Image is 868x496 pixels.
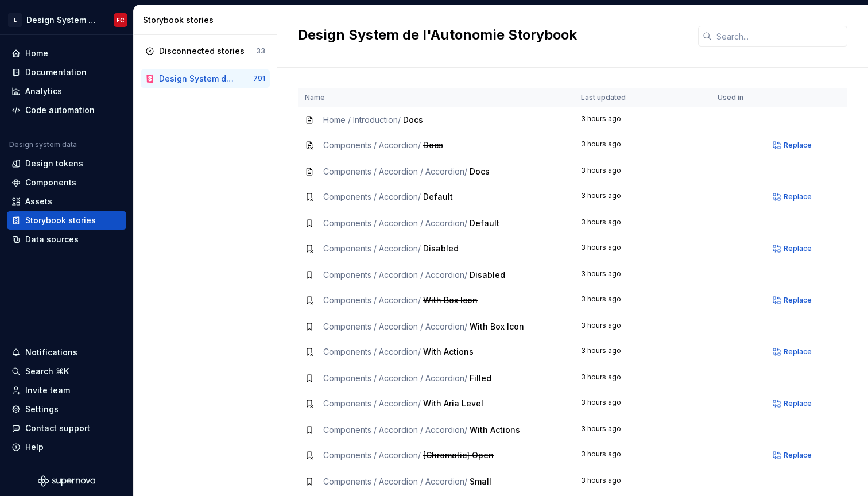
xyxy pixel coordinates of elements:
[323,115,401,125] span: Home / Introduction /
[7,63,126,82] a: Documentation
[769,396,817,412] button: Replace
[470,373,491,383] span: Filled
[323,450,421,460] span: Components / Accordion /
[25,67,87,78] div: Documentation
[574,262,711,288] td: 3 hours ago
[7,400,126,418] a: Settings
[38,475,95,487] svg: Supernova Logo
[25,196,52,207] div: Assets
[323,347,421,356] span: Components / Accordion /
[141,69,270,88] a: Design System de l'Autonomie Storybook791
[423,450,494,460] span: [Chromatic] Open
[423,140,443,150] span: Docs
[784,399,812,408] span: Replace
[769,344,817,360] button: Replace
[784,192,812,201] span: Replace
[25,215,96,226] div: Storybook stories
[574,236,711,262] td: 3 hours ago
[25,86,62,97] div: Analytics
[423,347,474,356] span: With Actions
[574,391,711,417] td: 3 hours ago
[423,398,483,408] span: With Aria Level
[141,42,270,60] a: Disconnected stories33
[256,46,265,56] div: 33
[7,154,126,173] a: Design tokens
[9,140,77,149] div: Design system data
[323,398,421,408] span: Components / Accordion /
[470,218,499,228] span: Default
[470,166,490,176] span: Docs
[574,417,711,443] td: 3 hours ago
[323,425,467,435] span: Components / Accordion / Accordion /
[470,425,520,435] span: With Actions
[574,159,711,184] td: 3 hours ago
[253,74,265,83] div: 791
[7,192,126,211] a: Assets
[7,82,126,100] a: Analytics
[323,166,467,176] span: Components / Accordion / Accordion /
[574,133,711,159] td: 3 hours ago
[574,107,711,133] td: 3 hours ago
[7,438,126,456] button: Help
[769,447,817,463] button: Replace
[323,270,467,280] span: Components / Accordion / Accordion /
[769,292,817,308] button: Replace
[769,189,817,205] button: Replace
[323,140,421,150] span: Components / Accordion /
[403,115,423,125] span: Docs
[574,443,711,469] td: 3 hours ago
[25,423,90,434] div: Contact support
[159,73,234,84] div: Design System de l'Autonomie Storybook
[323,373,467,383] span: Components / Accordion / Accordion /
[7,419,126,437] button: Contact support
[25,347,77,358] div: Notifications
[574,211,711,236] td: 3 hours ago
[470,321,524,331] span: With Box Icon
[25,441,44,453] div: Help
[2,7,131,32] button: EDesign System de l'AutonomieFC
[784,141,812,150] span: Replace
[25,234,79,245] div: Data sources
[159,45,245,57] div: Disconnected stories
[25,177,76,188] div: Components
[7,173,126,192] a: Components
[574,366,711,391] td: 3 hours ago
[323,218,467,228] span: Components / Accordion / Accordion /
[711,88,762,107] th: Used in
[7,343,126,362] button: Notifications
[574,88,711,107] th: Last updated
[143,14,272,26] div: Storybook stories
[423,295,478,305] span: With Box Icon
[7,211,126,230] a: Storybook stories
[423,243,459,253] span: Disabled
[7,362,126,381] button: Search ⌘K
[323,295,421,305] span: Components / Accordion /
[25,385,70,396] div: Invite team
[784,347,812,356] span: Replace
[25,404,59,415] div: Settings
[25,366,69,377] div: Search ⌘K
[574,339,711,366] td: 3 hours ago
[7,101,126,119] a: Code automation
[7,381,126,400] a: Invite team
[470,270,505,280] span: Disabled
[323,192,421,201] span: Components / Accordion /
[769,241,817,257] button: Replace
[7,230,126,249] a: Data sources
[784,296,812,305] span: Replace
[574,288,711,314] td: 3 hours ago
[323,476,467,486] span: Components / Accordion / Accordion /
[574,314,711,339] td: 3 hours ago
[298,88,574,107] th: Name
[712,26,847,46] input: Search...
[784,451,812,460] span: Replace
[574,184,711,211] td: 3 hours ago
[298,26,684,44] h2: Design System de l'Autonomie Storybook
[26,14,100,26] div: Design System de l'Autonomie
[8,13,22,27] div: E
[323,243,421,253] span: Components / Accordion /
[25,48,48,59] div: Home
[574,469,711,494] td: 3 hours ago
[423,192,453,201] span: Default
